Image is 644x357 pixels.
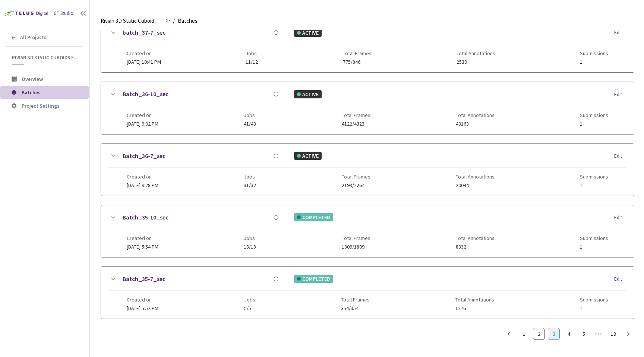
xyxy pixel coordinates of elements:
[101,267,634,319] div: Batch_35-7_secCOMPLETEDEditCreated on[DATE] 5:52 PMJobs5/5Total Frames354/354Total Annotations127...
[246,59,258,65] span: 11/12
[54,10,73,17] div: GT Studio
[127,120,158,127] span: [DATE] 9:32 PM
[127,243,158,250] span: [DATE] 5:54 PM
[580,174,608,180] span: Submissions
[593,328,604,340] li: Next 5 Pages
[614,275,626,283] div: Edit
[123,89,168,99] a: Batch_36-10_sec
[22,102,60,109] span: Project Settings
[456,112,495,118] span: Total Annotations
[503,328,515,340] li: Previous Page
[533,328,545,340] li: 2
[123,213,168,222] a: Batch_35-10_sec
[101,205,634,257] div: Batch_35-10_secCOMPLETEDEditCreated on[DATE] 5:54 PMJobs18/18Total Frames1809/1809Total Annotatio...
[342,183,370,188] span: 2193/2264
[244,306,255,311] span: 5/5
[244,174,256,180] span: Jobs
[127,174,158,180] span: Created on
[518,328,530,339] a: 1
[614,214,626,221] div: Edit
[456,244,495,250] span: 8332
[563,328,574,339] a: 4
[503,328,515,340] button: left
[127,182,158,189] span: [DATE] 9:28 PM
[101,144,634,196] div: Batch_36-7_secACTIVEEditCreated on[DATE] 9:28 PMJobs31/32Total Frames2193/2264Total Annotations20...
[294,29,322,37] div: ACTIVE
[341,297,370,303] span: Total Frames
[456,235,495,241] span: Total Annotations
[244,112,256,118] span: Jobs
[178,16,198,25] span: Batches
[127,305,158,312] span: [DATE] 5:52 PM
[614,152,626,160] div: Edit
[244,244,256,250] span: 18/18
[580,183,608,188] span: 1
[580,59,608,65] span: 1
[343,50,372,56] span: Total Frames
[580,121,608,127] span: 1
[123,274,165,284] a: Batch_35-7_sec
[457,50,495,56] span: Total Annotations
[593,328,604,340] span: •••
[580,297,608,303] span: Submissions
[578,328,589,339] a: 5
[127,112,158,118] span: Created on
[580,50,608,56] span: Submissions
[294,275,333,283] div: COMPLETED
[22,89,41,96] span: Batches
[244,297,255,303] span: Jobs
[607,328,619,340] li: 13
[342,174,370,180] span: Total Frames
[127,297,158,303] span: Created on
[20,34,47,41] span: All Projects
[343,59,372,65] span: 775/846
[173,16,175,25] li: /
[341,306,370,311] span: 354/354
[622,328,634,340] li: Next Page
[123,151,165,161] a: Batch_36-7_sec
[548,328,559,339] a: 3
[101,82,634,134] div: Batch_36-10_secACTIVEEditCreated on[DATE] 9:32 PMJobs41/43Total Frames4122/4323Total Annotations4...
[342,121,370,127] span: 4122/4323
[342,235,370,241] span: Total Frames
[123,28,165,37] a: batch_37-7_sec
[580,235,608,241] span: Submissions
[244,183,256,188] span: 31/32
[548,328,560,340] li: 3
[101,20,634,72] div: batch_37-7_secACTIVEEditCreated on[DATE] 10:41 PMJobs11/12Total Frames775/846Total Annotations253...
[580,306,608,311] span: 1
[455,306,494,311] span: 1276
[626,332,631,336] span: right
[127,235,158,241] span: Created on
[456,121,495,127] span: 43163
[12,54,79,61] span: Rivian 3D Static Cuboids fixed[2024-25]
[578,328,590,340] li: 5
[244,235,256,241] span: Jobs
[563,328,575,340] li: 4
[518,328,530,340] li: 1
[580,112,608,118] span: Submissions
[127,50,161,56] span: Created on
[342,244,370,250] span: 1809/1809
[608,328,619,339] a: 13
[22,76,43,82] span: Overview
[294,152,322,160] div: ACTIVE
[294,213,333,221] div: COMPLETED
[533,328,544,339] a: 2
[342,112,370,118] span: Total Frames
[457,59,495,65] span: 2539
[244,121,256,127] span: 41/43
[455,297,494,303] span: Total Annotations
[294,90,322,98] div: ACTIVE
[456,174,495,180] span: Total Annotations
[614,29,626,37] div: Edit
[101,16,161,25] span: Rivian 3D Static Cuboids fixed[2024-25]
[246,50,258,56] span: Jobs
[127,59,161,65] span: [DATE] 10:41 PM
[614,91,626,98] div: Edit
[507,332,511,336] span: left
[456,183,495,188] span: 20044
[622,328,634,340] button: right
[580,244,608,250] span: 1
